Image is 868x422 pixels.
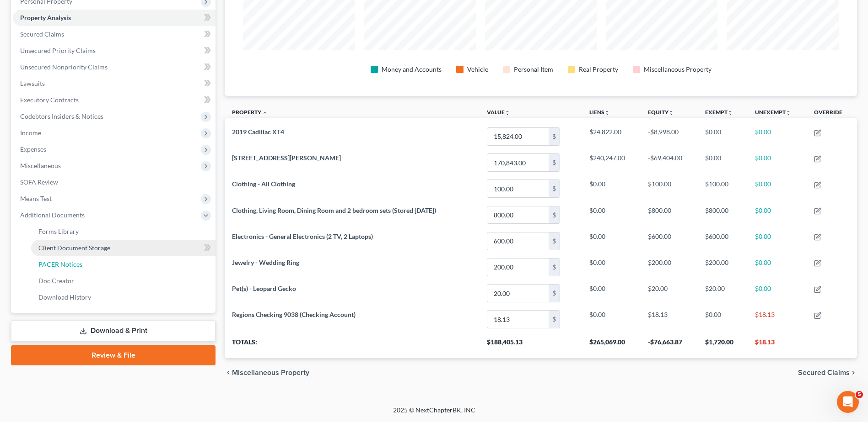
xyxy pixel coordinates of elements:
i: unfold_more [728,110,733,116]
span: Forms Library [38,227,79,235]
a: Exemptunfold_more [705,109,733,116]
a: Review & File [11,345,216,365]
td: $0.00 [582,280,641,306]
span: Miscellaneous [20,162,61,169]
td: $240,247.00 [582,150,641,176]
button: Secured Claims chevron_right [798,369,857,376]
a: PACER Notices [31,256,216,273]
td: $100.00 [641,176,698,202]
i: unfold_more [786,110,791,116]
td: $24,822.00 [582,123,641,149]
a: SOFA Review [13,174,216,190]
a: Property Analysis [13,10,216,26]
i: unfold_more [604,110,610,116]
span: Unsecured Nonpriority Claims [20,63,108,71]
input: 0.00 [487,232,549,250]
span: Codebtors Insiders & Notices [20,112,103,120]
span: Pet(s) - Leopard Gecko [232,285,296,292]
span: Miscellaneous Property [232,369,309,376]
td: $0.00 [748,280,807,306]
span: Additional Documents [20,211,85,219]
div: 2025 © NextChapterBK, INC [173,406,695,422]
a: Download & Print [11,320,216,342]
span: Download History [38,293,91,301]
i: unfold_more [505,110,510,116]
td: $0.00 [582,254,641,280]
td: $0.00 [748,150,807,176]
td: $0.00 [698,123,748,149]
a: Property expand_less [232,109,268,116]
th: -$76,663.87 [641,332,698,358]
span: [STREET_ADDRESS][PERSON_NAME] [232,154,341,162]
div: $ [549,180,560,197]
td: $100.00 [698,176,748,202]
a: Unexemptunfold_more [755,109,791,116]
input: 0.00 [487,180,549,197]
div: Vehicle [467,65,488,74]
i: unfold_more [669,110,674,116]
div: $ [549,258,560,276]
td: $600.00 [641,228,698,254]
span: Executory Contracts [20,96,79,104]
span: Means Test [20,195,52,202]
span: Secured Claims [20,30,64,38]
i: chevron_right [850,369,857,376]
td: $0.00 [748,123,807,149]
button: chevron_left Miscellaneous Property [225,369,309,376]
div: $ [549,285,560,302]
td: $200.00 [698,254,748,280]
td: -$8,998.00 [641,123,698,149]
div: $ [549,128,560,145]
th: $188,405.13 [480,332,582,358]
span: Regions Checking 9038 (Checking Account) [232,311,356,318]
a: Client Document Storage [31,240,216,256]
th: Totals: [225,332,480,358]
td: $0.00 [582,176,641,202]
div: $ [549,206,560,224]
a: Unsecured Nonpriority Claims [13,59,216,75]
a: Equityunfold_more [648,109,674,116]
span: Doc Creator [38,277,74,285]
input: 0.00 [487,311,549,328]
span: Property Analysis [20,14,71,21]
span: 2019 Cadillac XT4 [232,128,284,136]
td: $0.00 [748,254,807,280]
i: chevron_left [225,369,232,376]
div: $ [549,154,560,171]
input: 0.00 [487,154,549,171]
input: 0.00 [487,128,549,145]
div: $ [549,232,560,250]
td: $0.00 [582,228,641,254]
span: Unsecured Priority Claims [20,47,96,54]
span: Electronics - General Electronics (2 TV, 2 Laptops) [232,232,373,240]
a: Liensunfold_more [589,109,610,116]
span: Lawsuits [20,79,45,87]
td: $0.00 [748,176,807,202]
th: $18.13 [748,332,807,358]
td: $18.13 [748,306,807,332]
div: Money and Accounts [382,65,442,74]
input: 0.00 [487,206,549,224]
td: $600.00 [698,228,748,254]
a: Lawsuits [13,75,216,92]
a: Valueunfold_more [487,109,510,116]
span: Client Document Storage [38,244,110,252]
td: $0.00 [748,228,807,254]
span: Income [20,129,41,137]
i: expand_less [262,110,268,116]
td: -$69,404.00 [641,150,698,176]
span: Clothing - All Clothing [232,180,295,188]
th: Override [807,103,857,124]
div: Personal Item [514,65,553,74]
th: $265,069.00 [582,332,641,358]
td: $20.00 [698,280,748,306]
div: Real Property [579,65,618,74]
iframe: Intercom live chat [837,391,859,413]
a: Forms Library [31,223,216,240]
a: Doc Creator [31,273,216,289]
td: $800.00 [641,202,698,228]
span: Clothing, Living Room, Dining Room and 2 bedroom sets (Stored [DATE]) [232,206,436,214]
input: 0.00 [487,258,549,276]
td: $800.00 [698,202,748,228]
td: $0.00 [748,202,807,228]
